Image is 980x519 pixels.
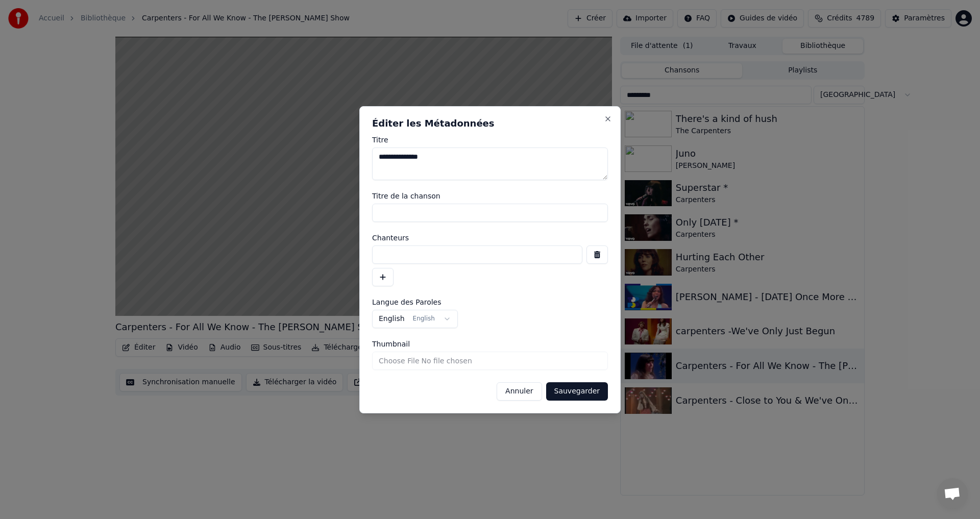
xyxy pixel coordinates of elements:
[546,382,608,401] button: Sauvegarder
[372,119,608,128] h2: Éditer les Métadonnées
[372,136,608,143] label: Titre
[372,234,608,241] label: Chanteurs
[372,340,410,348] span: Thumbnail
[372,299,442,306] span: Langue des Paroles
[372,192,608,200] label: Titre de la chanson
[497,382,542,401] button: Annuler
